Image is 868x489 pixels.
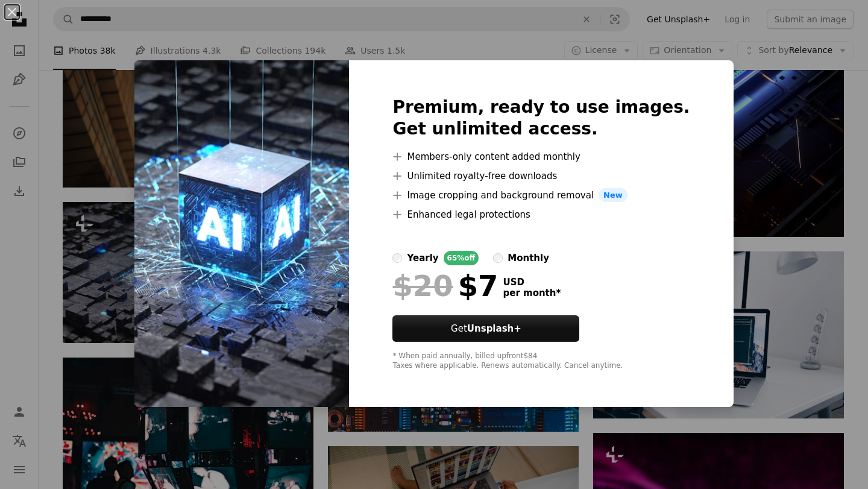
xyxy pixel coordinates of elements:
[392,315,579,342] button: GetUnsplash+
[599,188,627,203] span: New
[392,150,690,164] li: Members-only content added monthly
[503,277,561,288] span: USD
[392,188,690,203] li: Image cropping and background removal
[134,60,349,408] img: premium_photo-1683121710572-7723bd2e235d
[392,96,690,140] h2: Premium, ready to use images. Get unlimited access.
[407,251,438,265] div: yearly
[493,253,503,263] input: monthly
[392,169,690,183] li: Unlimited royalty-free downloads
[467,323,521,334] strong: Unsplash+
[508,251,549,265] div: monthly
[392,270,498,301] div: $7
[503,288,561,298] span: per month *
[392,270,453,301] span: $20
[392,352,690,371] div: * When paid annually, billed upfront $84 Taxes where applicable. Renews automatically. Cancel any...
[444,251,479,265] div: 65% off
[392,207,690,222] li: Enhanced legal protections
[392,253,402,263] input: yearly65%off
